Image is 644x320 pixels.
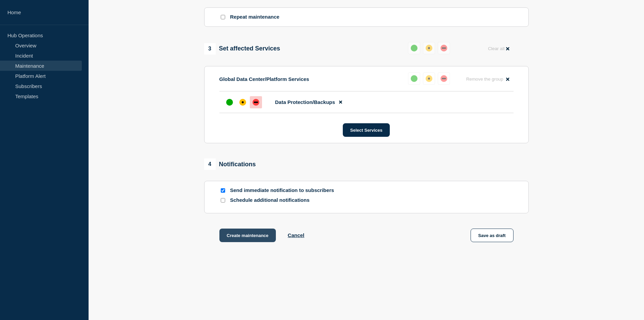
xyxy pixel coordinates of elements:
[426,75,432,82] div: affected
[408,42,420,54] button: up
[226,99,233,106] div: up
[219,229,276,242] button: Create maintenance
[204,43,216,55] span: 3
[423,72,435,85] button: affected
[484,42,513,55] button: Clear all
[426,45,432,51] div: affected
[219,76,309,82] p: Global Data Center/Platform Services
[471,229,514,242] button: Save as draft
[204,158,256,170] div: Notifications
[466,77,503,82] span: Remove the group
[204,43,280,55] div: Set affected Services
[253,99,259,106] div: down
[440,75,447,82] div: down
[221,198,225,202] input: Schedule additional notifications
[411,75,418,82] div: up
[438,42,450,54] button: down
[230,14,280,20] p: Repeat maintenance
[411,45,418,51] div: up
[239,99,246,106] div: affected
[288,232,304,238] button: Cancel
[275,99,335,105] span: Data Protection/Backups
[423,42,435,54] button: affected
[204,158,216,170] span: 4
[221,188,225,193] input: Send immediate notification to subscribers
[221,15,225,19] input: Repeat maintenance
[343,123,390,137] button: Select Services
[408,72,420,85] button: up
[230,187,338,194] p: Send immediate notification to subscribers
[230,197,338,204] p: Schedule additional notifications
[440,45,447,51] div: down
[462,72,514,86] button: Remove the group
[438,72,450,85] button: down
